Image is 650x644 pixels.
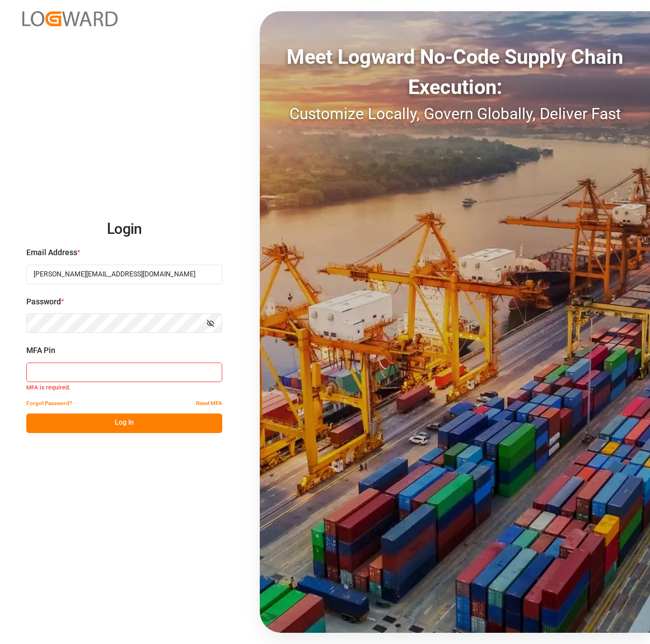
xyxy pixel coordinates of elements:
[26,296,61,308] span: Password
[26,413,222,433] button: Log In
[26,345,55,356] span: MFA Pin
[26,265,222,284] input: Enter your email
[196,394,222,413] button: Reset MFA
[260,42,650,102] div: Meet Logward No-Code Supply Chain Execution:
[26,211,222,247] h2: Login
[22,11,118,26] img: Logward_new_orange.png
[26,247,77,258] span: Email Address
[26,394,72,413] button: Forgot Password?
[26,384,222,394] small: MFA is required.
[260,102,650,126] div: Customize Locally, Govern Globally, Deliver Fast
